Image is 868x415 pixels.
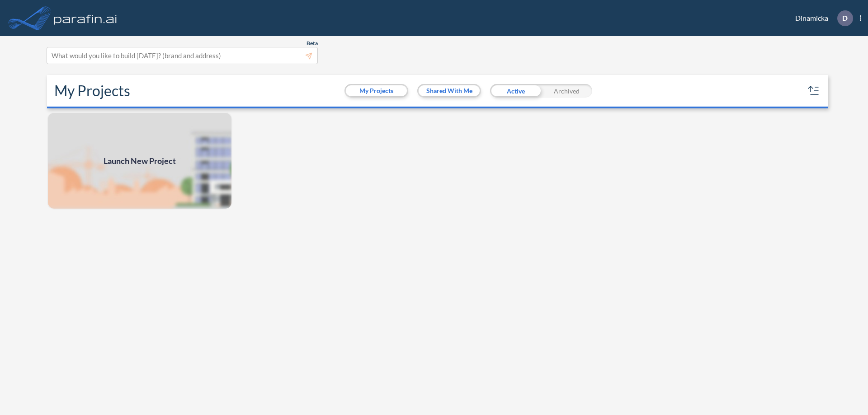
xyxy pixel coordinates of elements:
[782,10,861,26] div: Dinamicka
[419,85,480,96] button: Shared With Me
[52,9,119,27] img: logo
[842,14,848,22] p: D
[47,112,232,210] a: Launch New Project
[54,82,130,99] h2: My Projects
[541,84,592,98] div: Archived
[104,155,176,167] span: Launch New Project
[807,84,821,98] button: sort
[47,112,232,210] img: add
[346,85,407,96] button: My Projects
[490,84,541,98] div: Active
[307,40,318,47] span: Beta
